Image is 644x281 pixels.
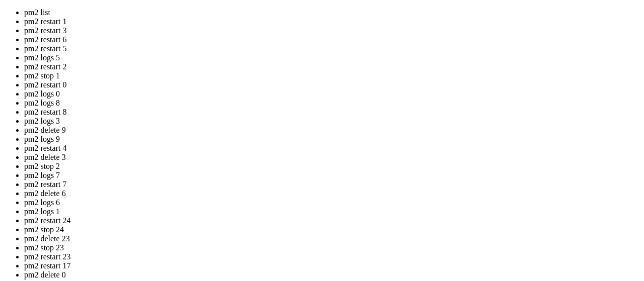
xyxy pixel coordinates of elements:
li: pm2 restart 4 [24,144,640,153]
li: pm2 restart 23 [24,252,640,261]
x-row: Last login: [DATE] from [TECHNICAL_ID] [4,88,514,97]
li: pm2 restart 7 [24,180,640,189]
li: pm2 logs 6 [24,198,640,207]
x-row: This system has been minimized by removing packages and content that are [4,54,514,63]
x-row: * Support: [URL][DOMAIN_NAME] [4,38,514,46]
li: pm2 restart 5 [24,44,640,53]
li: pm2 logs 1 [24,207,640,216]
li: pm2 delete 0 [24,270,640,279]
li: pm2 restart 0 [24,80,640,89]
li: pm2 logs 3 [24,117,640,126]
li: pm2 delete 9 [24,126,640,135]
li: pm2 restart 24 [24,216,640,225]
li: pm2 delete 3 [24,153,640,162]
x-row: Welcome to Ubuntu 22.04.5 LTS (GNU/Linux 5.15.0-144-generic x86_64) [4,4,514,13]
li: pm2 logs 0 [24,89,640,99]
li: pm2 logs 5 [24,53,640,62]
li: pm2 restart 2 [24,62,640,71]
li: pm2 delete 6 [24,189,640,198]
li: pm2 restart 3 [24,26,640,35]
li: pm2 stop 24 [24,225,640,234]
li: pm2 logs 7 [24,171,640,180]
li: pm2 logs 8 [24,99,640,108]
li: pm2 list [24,8,640,17]
li: pm2 restart 1 [24,17,640,26]
li: pm2 delete 23 [24,234,640,243]
li: pm2 restart 6 [24,35,640,44]
x-row: root@big-country:~# pm [4,97,514,105]
li: pm2 restart 8 [24,108,640,117]
x-row: * Documentation: [URL][DOMAIN_NAME] [4,21,514,29]
li: pm2 logs 9 [24,135,640,144]
x-row: To restore this content, you can run the 'unminimize' command. [4,79,514,88]
li: pm2 stop 23 [24,243,640,252]
div: (22, 11) [98,97,102,105]
li: pm2 stop 2 [24,162,640,171]
li: pm2 restart 17 [24,261,640,270]
li: pm2 stop 1 [24,71,640,80]
x-row: * Management: [URL][DOMAIN_NAME] [4,29,514,38]
x-row: not required on a system that users do not log into. [4,63,514,71]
